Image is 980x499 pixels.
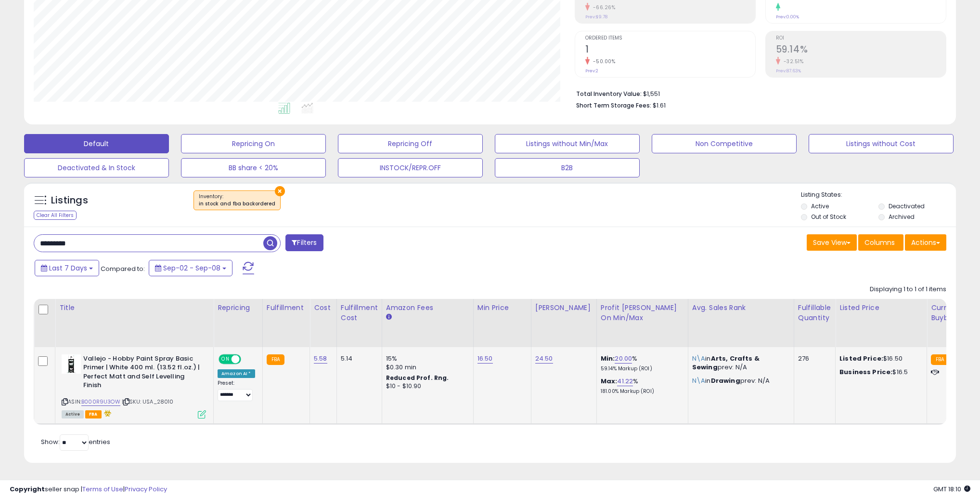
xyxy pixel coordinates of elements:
[495,158,640,177] button: B2B
[218,369,255,378] div: Amazon AI *
[585,68,598,74] small: Prev: 2
[776,36,946,41] span: ROI
[652,134,797,153] button: Non Competitive
[59,303,209,313] div: Title
[780,58,804,65] small: -32.51%
[601,388,681,395] p: 181.00% Markup (ROI)
[477,303,527,313] div: Min Price
[653,101,666,110] span: $1.61
[82,485,123,494] a: Terms of Use
[870,285,946,294] div: Displaying 1 to 1 of 1 items
[199,193,275,207] span: Inventory :
[386,303,469,313] div: Amazon Fees
[776,44,946,57] h2: 59.14%
[839,367,892,377] b: Business Price:
[864,238,895,247] span: Columns
[10,485,167,494] div: seller snap | |
[218,303,258,313] div: Repricing
[35,260,99,276] button: Last 7 Days
[51,194,88,207] h5: Listings
[601,354,615,363] b: Min:
[798,354,828,363] div: 276
[341,354,374,363] div: 5.14
[801,190,956,200] p: Listing States:
[218,380,255,402] div: Preset:
[601,377,681,395] div: %
[275,186,285,196] button: ×
[341,303,378,323] div: Fulfillment Cost
[933,485,970,494] span: 2025-09-16 18:10 GMT
[590,58,616,65] small: -50.00%
[601,354,681,372] div: %
[314,303,333,313] div: Cost
[839,303,923,313] div: Listed Price
[62,410,84,418] span: All listings currently available for purchase on Amazon
[495,134,640,153] button: Listings without Min/Max
[776,14,799,20] small: Prev: 0.00%
[101,264,145,273] span: Compared to:
[24,158,169,177] button: Deactivated & In Stock
[811,202,829,210] label: Active
[314,354,327,364] a: 5.58
[692,354,787,372] p: in prev: N/A
[601,365,681,372] p: 59.14% Markup (ROI)
[267,354,284,365] small: FBA
[858,234,903,251] button: Columns
[798,303,831,323] div: Fulfillable Quantity
[776,68,801,74] small: Prev: 87.63%
[601,377,618,386] b: Max:
[576,87,940,99] li: $1,551
[692,354,705,363] span: N\A
[34,211,77,220] div: Clear All Filters
[181,134,326,153] button: Repricing On
[338,158,483,177] button: INSTOCK/REPR.OFF
[811,213,846,221] label: Out of Stock
[585,36,755,41] span: Ordered Items
[219,355,232,363] span: ON
[692,354,760,372] span: Arts, Crafts & Sewing
[585,44,755,57] h2: 1
[386,313,392,322] small: Amazon Fees.
[62,354,206,418] div: ASIN:
[809,134,954,153] button: Listings without Cost
[617,377,633,386] a: 41.22
[41,437,110,446] span: Show: entries
[576,90,642,98] b: Total Inventory Value:
[85,410,102,418] span: FBA
[692,377,787,385] p: in prev: N/A
[338,134,483,153] button: Repricing Off
[386,382,466,391] div: $10 - $10.90
[931,354,949,365] small: FBA
[149,260,232,276] button: Sep-02 - Sep-08
[10,485,45,494] strong: Copyright
[596,299,688,347] th: The percentage added to the cost of goods (COGS) that forms the calculator for Min & Max prices.
[590,4,616,11] small: -66.26%
[601,303,684,323] div: Profit [PERSON_NAME] on Min/Max
[386,374,449,382] b: Reduced Prof. Rng.
[83,354,200,392] b: Vallejo - Hobby Paint Spray Basic Primer | White 400 ml. (13.52 fl.oz.) | Perfect Matt and Self L...
[839,354,883,363] b: Listed Price:
[692,376,705,385] span: N\A
[181,158,326,177] button: BB share < 20%
[62,354,81,374] img: 41sswsk+HlL._SL40_.jpg
[535,303,593,313] div: [PERSON_NAME]
[692,303,790,313] div: Avg. Sales Rank
[125,485,167,494] a: Privacy Policy
[24,134,169,153] button: Default
[81,398,120,406] a: B000R9U3OW
[477,354,493,364] a: 16.50
[386,354,466,363] div: 15%
[267,303,306,313] div: Fulfillment
[386,363,466,372] div: $0.30 min
[889,213,915,221] label: Archived
[711,376,740,385] span: Drawing
[122,398,174,405] span: | SKU: USA_28010
[585,14,607,20] small: Prev: $9.78
[535,354,553,364] a: 24.50
[839,368,919,377] div: $16.5
[102,410,112,417] i: hazardous material
[163,263,220,273] span: Sep-02 - Sep-08
[807,234,857,251] button: Save View
[615,354,632,364] a: 20.00
[240,355,255,363] span: OFF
